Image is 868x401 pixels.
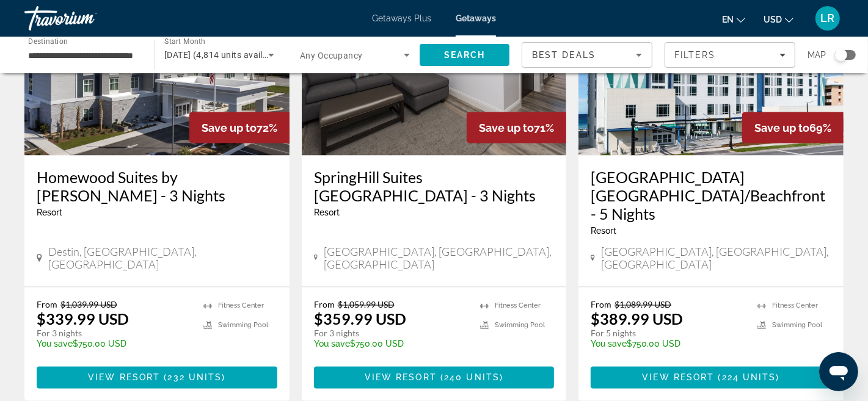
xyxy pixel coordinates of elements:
iframe: Button to launch messaging window [819,352,858,391]
p: $750.00 USD [314,339,469,349]
a: Homewood Suites by [PERSON_NAME] - 3 Nights [37,168,277,204]
span: Resort [314,208,340,217]
p: For 5 nights [591,328,745,339]
span: Swimming Pool [218,322,268,330]
span: Save up to [479,121,534,134]
span: [GEOGRAPHIC_DATA], [GEOGRAPHIC_DATA], [GEOGRAPHIC_DATA] [601,245,831,272]
span: Destin, [GEOGRAPHIC_DATA], [GEOGRAPHIC_DATA] [48,245,277,272]
span: Fitness Center [218,302,264,310]
span: From [37,300,57,310]
span: You save [314,339,350,349]
a: Travorium [24,2,147,34]
a: Getaways [456,13,496,23]
p: For 3 nights [314,328,469,339]
span: ( ) [160,373,225,383]
span: en [722,15,734,24]
span: Resort [591,226,616,236]
span: Search [444,50,486,60]
span: Destination [28,37,68,46]
span: Best Deals [532,50,596,60]
span: Swimming Pool [495,322,545,330]
input: Select destination [28,48,138,63]
span: USD [764,15,782,24]
span: From [314,300,335,310]
p: $339.99 USD [37,310,129,328]
button: Change language [722,10,745,28]
span: Map [808,46,826,63]
span: Any Occupancy [300,51,363,60]
span: From [591,300,611,310]
span: $1,059.99 USD [338,300,395,310]
span: ( ) [715,373,780,383]
div: 71% [467,112,566,143]
span: Filters [674,50,716,60]
button: Change currency [764,10,793,28]
div: 69% [742,112,844,143]
p: $750.00 USD [37,339,191,349]
span: Start Month [164,38,205,46]
span: [DATE] (4,814 units available) [164,50,283,60]
span: 240 units [444,373,500,383]
p: $359.99 USD [314,310,406,328]
span: [GEOGRAPHIC_DATA], [GEOGRAPHIC_DATA], [GEOGRAPHIC_DATA] [324,245,554,272]
div: 72% [189,112,290,143]
span: ( ) [437,373,503,383]
span: Swimming Pool [772,322,822,330]
mat-select: Sort by [532,48,642,62]
span: $1,089.99 USD [615,300,671,310]
a: Getaways Plus [372,13,431,23]
button: View Resort(240 units) [314,367,555,389]
span: View Resort [642,373,714,383]
span: 232 units [167,373,222,383]
span: You save [591,339,627,349]
button: Filters [665,42,795,68]
span: View Resort [88,373,160,383]
button: View Resort(232 units) [37,367,277,389]
p: For 3 nights [37,328,191,339]
p: $750.00 USD [591,339,745,349]
span: 224 units [722,373,776,383]
a: [GEOGRAPHIC_DATA] [GEOGRAPHIC_DATA]/Beachfront - 5 Nights [591,168,831,223]
span: LR [821,12,835,24]
span: Save up to [754,121,809,134]
span: Resort [37,208,62,217]
span: Save up to [202,121,257,134]
span: $1,039.99 USD [60,300,117,310]
p: $389.99 USD [591,310,683,328]
button: User Menu [812,5,844,31]
button: Search [420,44,509,66]
span: You save [37,339,73,349]
button: View Resort(224 units) [591,367,831,389]
a: SpringHill Suites [GEOGRAPHIC_DATA] - 3 Nights [314,168,555,204]
span: Fitness Center [772,302,818,310]
span: View Resort [365,373,437,383]
span: Fitness Center [495,302,541,310]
